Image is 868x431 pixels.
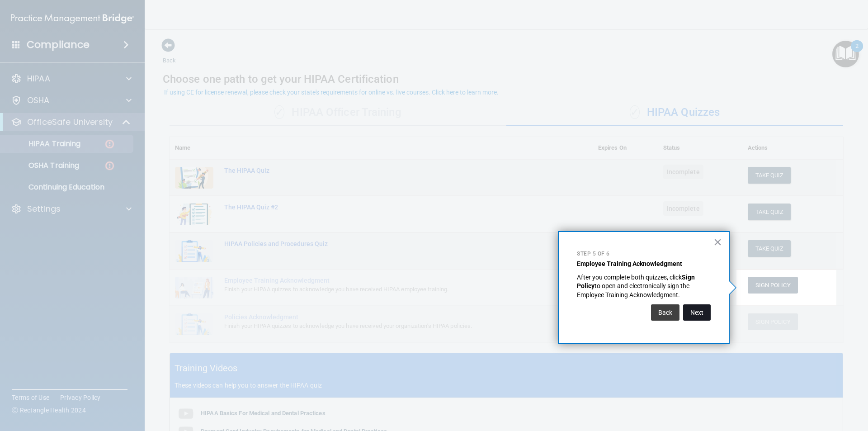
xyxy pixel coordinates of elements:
[577,250,711,258] p: Step 5 of 6
[577,260,682,267] strong: Employee Training Acknowledgment
[748,277,798,294] button: Sign Policy
[577,274,682,281] span: After you complete both quizzes, click
[683,304,711,321] button: Next
[712,367,857,403] iframe: Drift Widget Chat Controller
[651,304,679,321] button: Back
[577,282,691,298] span: to open and electronically sign the Employee Training Acknowledgment.
[713,235,722,249] button: Close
